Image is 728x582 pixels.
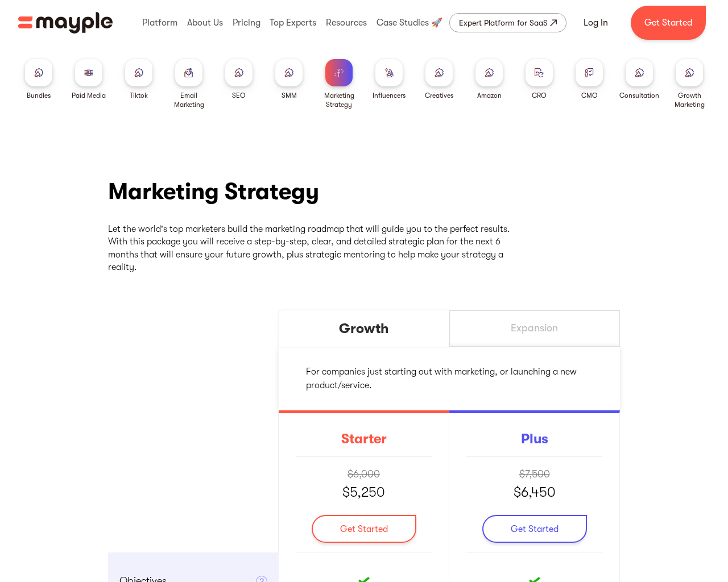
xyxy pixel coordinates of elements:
a: Marketing Strategy [318,59,359,109]
div: Paid Media [72,91,106,100]
a: SMM [275,59,303,100]
a: Tiktok [125,59,152,100]
div: SMM [282,91,297,100]
a: Consultation [619,59,659,100]
a: SEO [225,59,253,100]
div: Growth [339,320,389,337]
a: Get Started [631,6,706,40]
p: $6,450 [514,482,556,502]
div: Consultation [619,91,659,100]
div: CRO [532,91,547,100]
p: $5,250 [342,482,385,502]
a: CRO [526,59,553,100]
div: SEO [232,91,246,100]
h3: Plus [521,430,548,447]
a: Paid Media [72,59,106,100]
a: Get Started [482,515,587,543]
div: Email Marketing [168,91,209,109]
p: Let the world's top marketers build the marketing roadmap that will guide you to the perfect resu... [108,223,518,274]
div: Tiktok [130,91,148,100]
a: Bundles [25,59,52,100]
div: Bundles [27,91,51,100]
p: For companies just starting out with marketing, or launching a new product/service. [306,365,593,392]
div: Growth Marketing [669,91,710,109]
a: Amazon [475,59,503,100]
a: CMO [576,59,603,100]
p: $7,500 [519,467,550,482]
p: $6,000 [348,467,380,482]
h2: Marketing Strategy [108,177,319,206]
img: Mayple logo [18,12,113,34]
a: Expert Platform for SaaS [449,13,566,32]
div: Expert Platform for SaaS [459,16,548,30]
div: Marketing Strategy [318,91,359,109]
a: Get Started [312,515,416,543]
div: Amazon [477,91,502,100]
a: Email Marketing [168,59,209,109]
a: Growth Marketing [669,59,710,109]
a: Log In [570,9,622,36]
div: CMO [581,91,598,100]
a: Creatives [425,59,453,100]
div: Creatives [425,91,453,100]
a: Influencers [373,59,406,100]
h3: Starter [341,430,387,447]
div: Influencers [373,91,406,100]
div: Expansion [511,322,558,335]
